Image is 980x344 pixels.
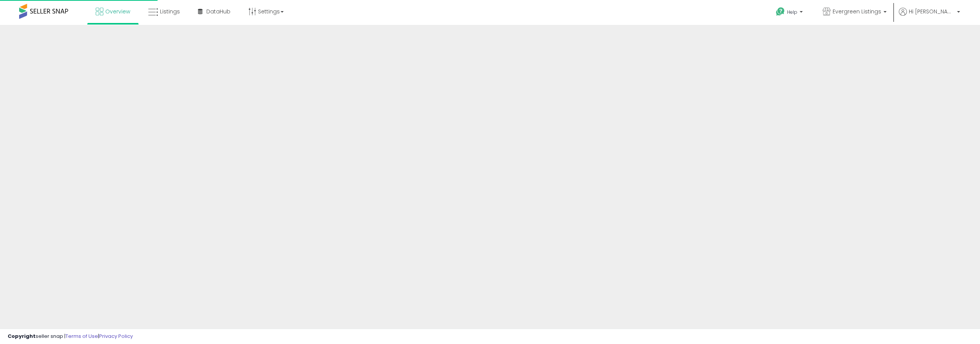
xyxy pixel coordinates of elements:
[909,8,955,15] span: Hi [PERSON_NAME]
[770,1,810,25] a: Help
[99,333,133,340] a: Privacy Policy
[787,9,797,15] span: Help
[899,8,960,25] a: Hi [PERSON_NAME]
[8,333,133,340] div: seller snap | |
[776,7,785,16] i: Get Help
[105,8,130,15] span: Overview
[8,333,36,340] strong: Copyright
[65,333,98,340] a: Terms of Use
[833,8,881,15] span: Evergreen Listings
[160,8,180,15] span: Listings
[206,8,230,15] span: DataHub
